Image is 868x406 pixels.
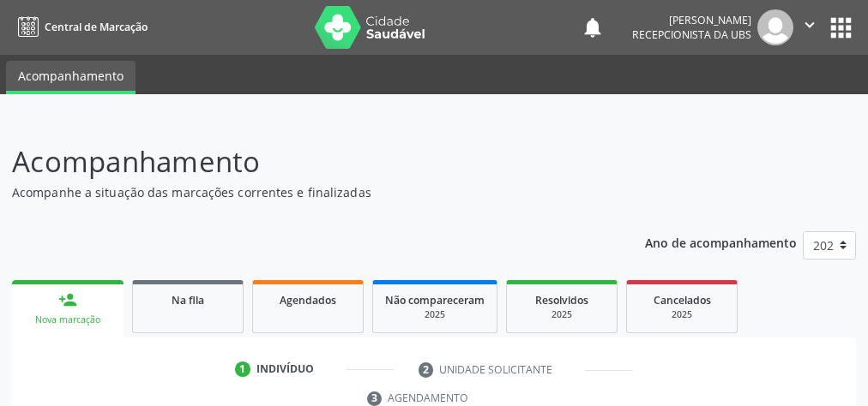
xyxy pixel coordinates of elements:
div: 1 [235,361,250,377]
div: Nova marcação [24,313,112,326]
div: person_add [58,290,77,309]
a: Central de Marcação [12,13,148,41]
p: Acompanhe a situação das marcações correntes e finalizadas [12,183,603,201]
span: Cancelados [654,293,711,307]
div: Indivíduo [256,361,314,377]
div: 2025 [385,308,485,321]
span: Central de Marcação [45,20,148,34]
span: Na fila [172,293,204,307]
div: 2025 [519,308,605,321]
div: [PERSON_NAME] [632,13,751,27]
span: Resolvidos [535,293,588,307]
span: Agendados [280,293,336,307]
i:  [800,15,819,34]
a: Acompanhamento [6,61,136,94]
button:  [793,9,826,45]
img: img [757,9,793,45]
button: notifications [581,15,605,39]
span: Recepcionista da UBS [632,27,751,42]
span: Não compareceram [385,293,485,307]
p: Ano de acompanhamento [645,231,797,253]
p: Acompanhamento [12,140,603,183]
div: 2025 [639,308,725,321]
button: apps [826,13,856,43]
